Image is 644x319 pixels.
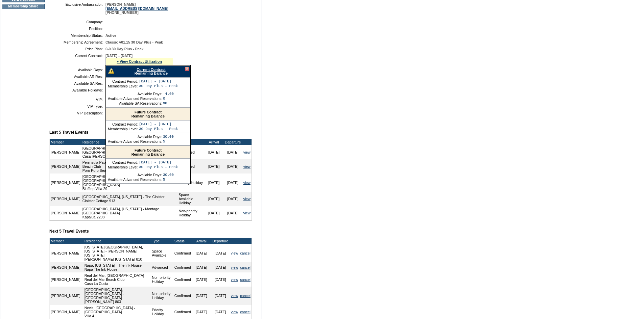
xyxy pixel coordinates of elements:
td: Real del Mar, [GEOGRAPHIC_DATA] - Real del Mar Beach Club Casa La Costa [84,272,151,287]
a: [EMAIL_ADDRESS][DOMAIN_NAME] [105,6,168,10]
td: 5 [163,139,174,143]
td: Contract Period: [108,122,138,126]
td: Priority Holiday [151,305,173,319]
div: Remaining Balance [106,65,190,77]
td: Available Advanced Reservations: [108,97,162,101]
a: cancel [240,251,251,255]
td: Non-priority Holiday [151,287,173,305]
td: [DATE] [192,287,211,305]
span: 0-0 30 Day Plus - Peak [105,47,144,51]
td: [PERSON_NAME] [50,192,81,206]
td: Status [173,238,192,244]
td: Member [50,238,81,244]
td: [DATE] [223,192,242,206]
td: Arrival [205,139,223,145]
a: view [243,164,251,168]
td: [PERSON_NAME] [50,272,81,287]
td: Member [50,139,81,145]
td: [DATE] [205,145,223,159]
span: [PERSON_NAME] [PHONE_NUMBER] [105,2,168,15]
div: Remaining Balance [106,146,190,159]
td: Membership Status: [52,33,103,37]
td: [PERSON_NAME] [50,244,81,262]
td: 0 [163,97,174,101]
span: Classic v01.15 30 Day Plus - Peak [105,40,163,44]
td: [US_STATE][GEOGRAPHIC_DATA], [US_STATE] - [PERSON_NAME] [US_STATE] [PERSON_NAME] [US_STATE] 810 [84,244,151,262]
td: 98 [163,101,174,105]
td: [DATE] [211,244,230,262]
span: Active [105,33,116,37]
td: Space Available [151,244,173,262]
td: [PERSON_NAME] [50,174,81,192]
td: [DATE] - [DATE] [139,79,178,83]
td: Membership Level: [108,165,138,169]
td: [DATE] [223,206,242,220]
td: Available Days: [108,173,162,177]
td: Available Advanced Reservations: [108,139,162,143]
td: Membership Agreement: [52,40,103,44]
td: 30.00 [163,135,174,139]
td: VIP Description: [52,111,103,115]
td: Advanced [178,145,205,159]
td: [DATE] - [DATE] [139,160,178,164]
td: [DATE] [211,287,230,305]
td: [PERSON_NAME] [50,145,81,159]
td: Available SA Res: [52,81,103,85]
td: [DATE] [205,192,223,206]
a: » View Contract Utilization [117,59,162,63]
a: cancel [240,265,251,269]
td: Available Days: [108,92,162,96]
td: Available AR Res: [52,75,103,79]
a: Future Contract [135,110,162,114]
td: 30 Day Plus - Peak [139,127,178,131]
td: Confirmed [173,287,192,305]
td: 30.00 [163,173,174,177]
td: [DATE] [205,206,223,220]
a: view [231,310,238,314]
td: 30 Day Plus - Peak [139,165,178,169]
td: Non-priority Holiday [178,206,205,220]
td: Peninsula Papagayo, [GEOGRAPHIC_DATA] - Poro Poro Beach Club Poro Poro Beach Club Jicaro 15 [81,159,178,174]
td: VIP: [52,98,103,102]
td: Confirmed [173,262,192,272]
td: [DATE] [211,272,230,287]
a: view [231,294,238,298]
td: Contract Period: [108,160,138,164]
td: Type [151,238,173,244]
td: [DATE] [211,305,230,319]
td: Type [178,139,205,145]
td: [DATE] [223,145,242,159]
td: [DATE] [205,174,223,192]
td: Available SA Reservations: [108,101,162,105]
td: VIP Type: [52,104,103,108]
td: [GEOGRAPHIC_DATA], [GEOGRAPHIC_DATA] - [GEOGRAPHIC_DATA] and Residences [GEOGRAPHIC_DATA] Bluffto... [81,174,178,192]
td: Company: [52,20,103,24]
td: Arrival [192,238,211,244]
td: 5 [163,178,174,182]
td: [DATE] [223,174,242,192]
td: Position: [52,27,103,31]
td: -4.00 [163,92,174,96]
td: [DATE] [192,262,211,272]
a: view [243,150,251,154]
td: Membership Level: [108,84,138,88]
td: Available Days: [108,135,162,139]
img: There are insufficient days and/or tokens to cover this reservation [108,68,114,74]
td: Departure [211,238,230,244]
td: Confirmed [173,272,192,287]
a: Current Contract [137,68,165,72]
td: Advanced [178,159,205,174]
a: cancel [240,294,251,298]
td: Non-priority Holiday [151,272,173,287]
td: [DATE] - [DATE] [139,122,178,126]
div: Remaining Balance [106,108,190,121]
span: [DATE] - [DATE] [105,54,133,58]
td: [GEOGRAPHIC_DATA], [GEOGRAPHIC_DATA] - [GEOGRAPHIC_DATA] [PERSON_NAME] 803 [84,287,151,305]
td: Napa, [US_STATE] - The Ink House Napa The Ink House [84,262,151,272]
td: [DATE] [192,244,211,262]
td: Available Advanced Reservations: [108,178,162,182]
td: [PERSON_NAME] [50,262,81,272]
b: Next 5 Travel Events [49,229,89,234]
a: cancel [240,310,251,314]
td: Membership Level: [108,127,138,131]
